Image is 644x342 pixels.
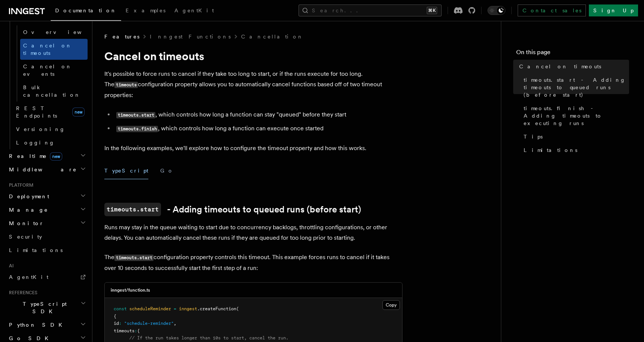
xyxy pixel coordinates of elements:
[6,206,48,214] span: Manage
[6,203,88,217] button: Manage
[518,4,586,16] a: Contact sales
[6,217,88,230] button: Monitor
[236,306,239,311] span: (
[129,335,288,341] span: // If the run takes longer than 10s to start, cancel the run.
[6,166,77,173] span: Middleware
[104,203,361,216] a: timeouts.start- Adding timeouts to queued runs (before start)
[6,190,88,203] button: Deployment
[51,2,121,21] a: Documentation
[6,321,67,329] span: Python SDK
[524,133,543,140] span: Tips
[6,263,14,269] span: AI
[6,270,88,284] a: AgentKit
[50,152,62,161] span: new
[114,328,135,333] span: timeouts
[516,60,629,73] a: Cancel on timeouts
[23,84,80,98] span: Bulk cancellation
[114,306,127,311] span: const
[16,105,57,119] span: REST Endpoints
[524,146,577,154] span: Limitations
[6,230,88,243] a: Security
[114,123,402,134] li: , which controls how long a function can execute once started
[6,149,88,163] button: Realtimenew
[20,60,88,81] a: Cancel on events
[521,143,629,157] a: Limitations
[174,7,214,13] span: AgentKit
[524,76,629,99] span: timeouts.start - Adding timeouts to queued runs (before start)
[170,2,218,20] a: AgentKit
[104,33,139,40] span: Features
[121,2,170,20] a: Examples
[6,163,88,176] button: Middleware
[104,162,148,179] button: TypeScript
[382,300,400,310] button: Copy
[111,287,150,293] h3: inngest/function.ts
[114,109,402,120] li: , which controls how long a function can stay "queued" before they start
[16,126,65,132] span: Versioning
[119,321,121,326] span: :
[9,274,48,280] span: AgentKit
[104,252,402,273] p: The configuration property controls this timeout. This example forces runs to cancel if it takes ...
[114,314,116,319] span: {
[6,335,53,342] span: Go SDK
[521,73,629,102] a: timeouts.start - Adding timeouts to queued runs (before start)
[23,29,100,35] span: Overview
[13,136,88,149] a: Logging
[174,321,176,326] span: ,
[6,318,88,332] button: Python SDK
[6,220,44,227] span: Monitor
[6,290,37,296] span: References
[20,39,88,60] a: Cancel on timeouts
[150,33,231,40] a: Inngest Functions
[104,69,402,100] p: It's possible to force runs to cancel if they take too long to start, or if the runs execute for ...
[6,297,88,318] button: TypeScript SDK
[55,7,117,13] span: Documentation
[23,63,72,77] span: Cancel on events
[524,105,629,127] span: timeouts.finish - Adding timeouts to executing runs
[589,4,638,16] a: Sign Up
[160,162,174,179] button: Go
[116,112,155,118] code: timeouts.start
[179,306,197,311] span: inngest
[13,25,88,102] div: Cancellation
[104,222,402,243] p: Runs may stay in the queue waiting to start due to concurrency backlogs, throttling configuration...
[521,102,629,130] a: timeouts.finish - Adding timeouts to executing runs
[299,4,442,16] button: Search...⌘K
[23,43,72,56] span: Cancel on timeouts
[241,33,304,40] a: Cancellation
[116,126,158,132] code: timeouts.finish
[129,306,171,311] span: scheduleReminder
[9,247,63,253] span: Limitations
[13,102,88,122] a: REST Endpointsnew
[521,130,629,143] a: Tips
[9,234,42,240] span: Security
[104,49,402,63] h1: Cancel on timeouts
[114,321,119,326] span: id
[174,306,176,311] span: =
[197,306,236,311] span: .createFunction
[135,328,137,333] span: :
[20,25,88,39] a: Overview
[13,122,88,136] a: Versioning
[487,6,505,15] button: Toggle dark mode
[114,82,138,88] code: timeouts
[104,143,402,153] p: In the following examples, we'll explore how to configure the timeout property and how this works.
[6,182,34,188] span: Platform
[6,300,80,315] span: TypeScript SDK
[519,63,601,70] span: Cancel on timeouts
[126,7,165,13] span: Examples
[6,193,49,200] span: Deployment
[516,48,629,60] h4: On this page
[16,140,55,146] span: Logging
[72,108,85,116] span: new
[427,7,437,14] kbd: ⌘K
[20,81,88,102] a: Bulk cancellation
[114,255,154,261] code: timeouts.start
[6,152,62,160] span: Realtime
[104,203,161,216] code: timeouts.start
[137,328,140,333] span: {
[124,321,174,326] span: "schedule-reminder"
[6,243,88,257] a: Limitations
